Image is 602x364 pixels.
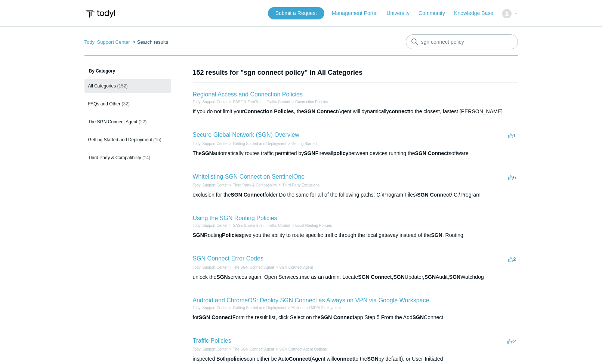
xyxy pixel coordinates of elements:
li: The SGN Connect Agent [228,265,274,270]
em: Connect [289,356,310,362]
li: Third Party Exclusions [277,182,319,188]
a: Third Party Exclusions [283,183,319,187]
em: SGN [415,150,426,156]
em: SGN [425,274,436,280]
em: SGN [413,314,424,320]
a: Getting Started and Deployment (15) [84,133,171,147]
span: (152) [117,83,128,89]
a: Getting Started [291,142,317,146]
li: Local Routing Policies [290,223,332,228]
a: Community [419,9,453,17]
a: Todyl Support Center [193,183,228,187]
em: Connect [428,150,449,156]
em: Connect [333,314,354,320]
li: SGN Connect Agent [274,265,313,270]
a: The SGN Connect Agent [233,347,274,351]
li: SGN Connect Agent Options [274,346,327,352]
a: Mobile and MDM Deployment [291,306,341,310]
div: If you do not limit your , the Agent will dynamically to the closest, fastest [PERSON_NAME] [193,108,518,115]
a: The SGN Connect Agent [233,265,274,269]
input: Search [406,34,518,49]
em: SGN [449,274,460,280]
em: SGN [367,356,378,362]
a: SGN Connect Agent Options [279,347,327,351]
div: exclusion for the folder Do the same for all of the following paths: C:\Program Files\ \ C:\Program [193,191,518,199]
li: Connection Policies [290,99,328,105]
span: Getting Started and Deployment [88,137,152,142]
div: unlock the services again. Open Services.msc as an admin: Locate , Updater, Audit, Watchdog [193,273,518,281]
span: The SGN Connect Agent [88,119,138,124]
a: SGN Connect Error Codes [193,255,263,262]
li: Mobile and MDM Deployment [286,305,341,311]
a: Android and ChromeOS: Deploy SGN Connect as Always on VPN via Google Workspace [193,297,429,303]
em: Connect [430,192,451,198]
span: (15) [153,137,161,142]
em: policies [227,356,247,362]
li: Todyl Support Center [193,305,228,311]
h1: 152 results for "sgn connect policy" in All Categories [193,68,518,78]
em: SGN [304,150,315,156]
em: policy [333,150,348,156]
em: SGN [304,108,315,114]
a: Getting Started and Deployment [233,306,286,310]
span: (14) [142,155,150,160]
a: Todyl Support Center [193,347,228,351]
em: SGN [393,274,404,280]
em: SGN [417,192,428,198]
em: Connect [244,192,265,198]
span: All Categories [88,83,116,89]
em: SGN [216,274,228,280]
em: SGN [321,314,332,320]
li: Todyl Support Center [84,39,132,45]
a: Third Party & Compatibility [233,183,277,187]
div: The automatically routes traffic permitted by Firewall between devices running the software [193,149,518,157]
a: Getting Started and Deployment [233,142,286,146]
a: Todyl Support Center [193,142,228,146]
a: Todyl Support Center [193,306,228,310]
em: Connect [371,274,392,280]
li: Todyl Support Center [193,346,228,352]
a: University [386,9,417,17]
li: Search results [131,39,168,45]
a: Regional Access and Connection Policies [193,91,303,98]
img: Todyl Support Center Help Center home page [84,7,116,21]
li: The SGN Connect Agent [228,346,274,352]
a: The SGN Connect Agent (22) [84,115,171,129]
a: Management Portal [332,9,385,17]
a: Using the SGN Routing Policies [193,215,277,221]
li: Getting Started and Deployment [228,305,286,311]
em: SGN [231,192,242,198]
li: Todyl Support Center [193,223,228,228]
li: Todyl Support Center [193,141,228,146]
span: 1 [508,133,516,138]
em: connect [334,356,354,362]
a: Knowledge Base [454,9,501,17]
li: Getting Started and Deployment [228,141,286,146]
a: SGN Connect Agent [279,265,313,269]
em: Connection [244,108,272,114]
span: Third Party & Compatibility [88,155,141,160]
li: Todyl Support Center [193,99,228,105]
div: inspected Both can either be Auto (Agent will to the by default), or User-Initiated [193,355,518,363]
a: Secure Global Network (SGN) Overview [193,132,299,138]
li: SASE & ZeroTrust - Traffic Control [228,223,290,228]
a: Submit a Request [268,7,324,19]
em: SGN [431,232,442,238]
span: 6 [508,175,516,180]
a: FAQs and Other (32) [84,97,171,111]
a: All Categories (152) [84,79,171,93]
a: Todyl Support Center [84,39,130,45]
a: Whitelisting SGN Connect on SentinelOne [193,173,305,180]
a: Connection Policies [295,100,328,104]
a: Todyl Support Center [193,100,228,104]
em: SGN [202,150,213,156]
h3: By Category [84,68,171,74]
em: connect [389,108,409,114]
span: -2 [507,339,516,344]
div: Routing give you the ability to route specific traffic through the local gateway instead of the .... [193,231,518,239]
em: Policies [274,108,294,114]
a: Todyl Support Center [193,265,228,269]
em: Connect [212,314,232,320]
em: Connect [317,108,338,114]
a: Third Party & Compatibility (14) [84,151,171,165]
